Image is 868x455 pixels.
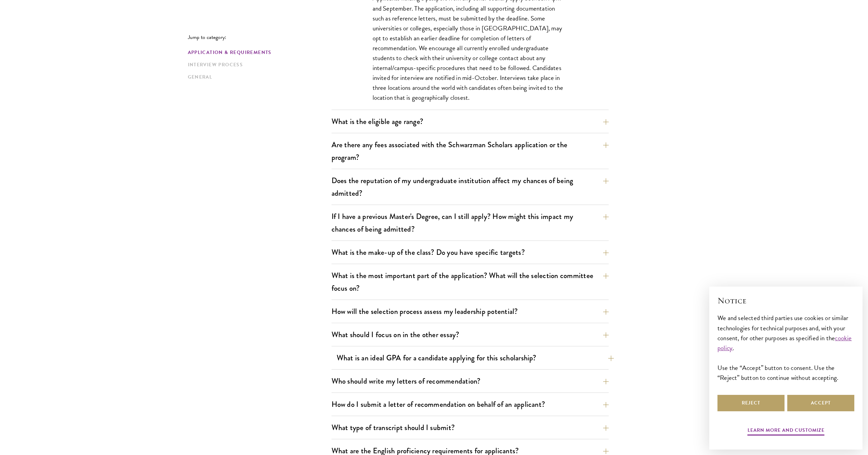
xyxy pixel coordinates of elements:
button: Learn more and customize [748,426,825,437]
button: What is the eligible age range? [332,114,609,129]
button: What is the most important part of the application? What will the selection committee focus on? [332,268,609,296]
a: Interview Process [188,61,327,68]
button: Does the reputation of my undergraduate institution affect my chances of being admitted? [332,173,609,201]
p: Jump to category: [188,34,332,40]
button: Are there any fees associated with the Schwarzman Scholars application or the program? [332,137,609,165]
a: cookie policy [717,333,852,353]
a: General [188,73,327,81]
button: What should I focus on in the other essay? [332,327,609,342]
button: What is an ideal GPA for a candidate applying for this scholarship? [337,350,614,366]
button: Who should write my letters of recommendation? [332,373,609,389]
button: How will the selection process assess my leadership potential? [332,304,609,319]
button: Accept [787,395,854,411]
a: Application & Requirements [188,49,327,56]
button: If I have a previous Master's Degree, can I still apply? How might this impact my chances of bein... [332,209,609,237]
h2: Notice [717,295,854,306]
button: Reject [717,395,785,411]
button: What type of transcript should I submit? [332,420,609,435]
button: What is the make-up of the class? Do you have specific targets? [332,245,609,260]
button: How do I submit a letter of recommendation on behalf of an applicant? [332,397,609,412]
div: We and selected third parties use cookies or similar technologies for technical purposes and, wit... [717,313,854,382]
